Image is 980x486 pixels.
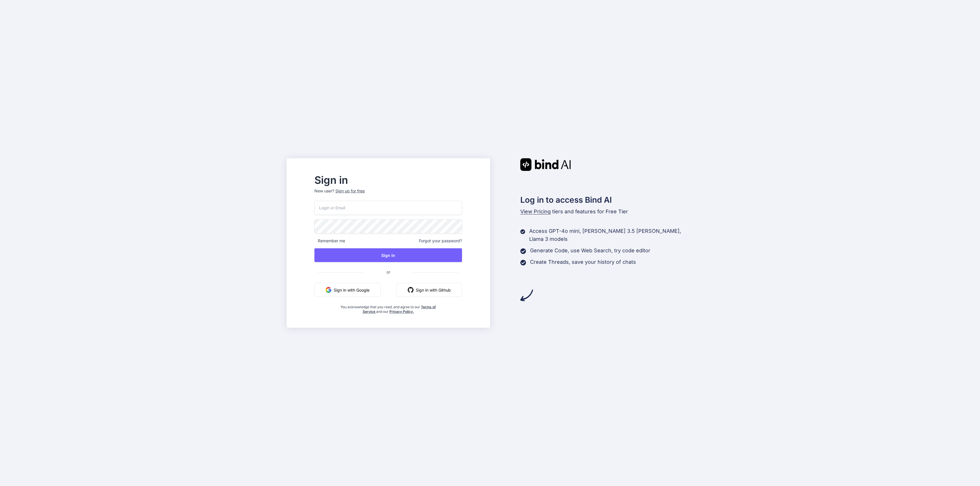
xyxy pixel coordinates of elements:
[335,188,365,194] div: Sign up for free
[314,248,462,262] button: Sign In
[314,238,345,244] span: Remember me
[520,289,533,302] img: arrow
[326,287,331,293] img: google
[363,305,436,314] a: Terms of Service
[339,301,438,314] div: You acknowledge that you read, and agree to our and our
[397,283,462,297] button: Sign in with Github
[314,175,462,185] h2: Sign in
[314,201,462,215] input: Login or Email
[530,258,636,266] p: Create Threads, save your history of chats
[520,158,571,171] img: Bind AI logo
[520,208,551,214] span: View Pricing
[530,247,650,255] p: Generate Code, use Web Search, try code editor
[529,227,693,243] p: Access GPT-4o mini, [PERSON_NAME] 3.5 [PERSON_NAME], Llama 3 models
[364,265,413,279] span: or
[389,309,414,314] a: Privacy Policy.
[314,283,381,297] button: Sign in with Google
[419,238,462,244] span: Forgot your password?
[314,188,462,201] p: New user?
[520,194,694,206] h2: Log in to access Bind AI
[520,208,694,216] p: tiers and features for Free Tier
[408,287,413,293] img: github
